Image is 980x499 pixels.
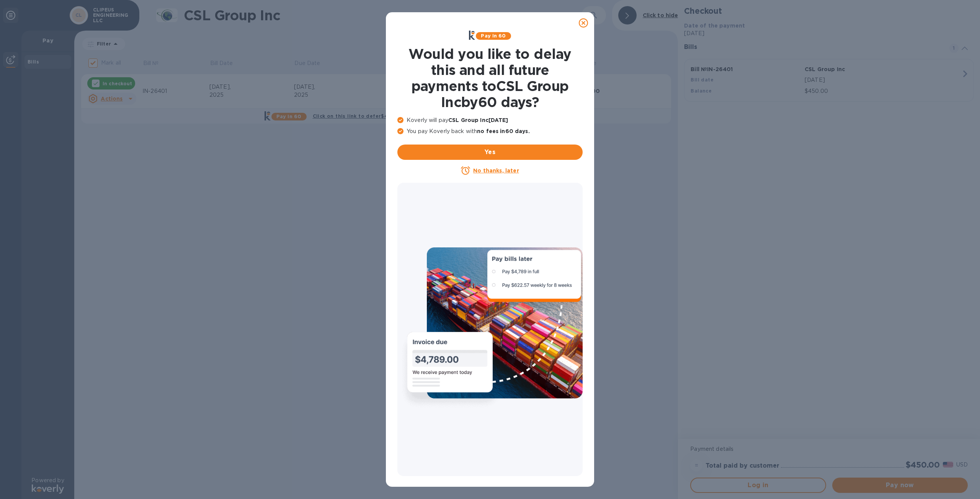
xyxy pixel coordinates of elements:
b: Pay in 60 [481,33,506,39]
b: no fees in 60 days . [477,128,529,134]
p: You pay Koverly back with [397,127,583,135]
h1: Would you like to delay this and all future payments to CSL Group Inc by 60 days ? [397,46,583,110]
span: Yes [403,148,577,157]
b: CSL Group Inc [DATE] [448,117,508,123]
p: Koverly will pay [397,116,583,124]
button: Yes [397,145,583,160]
u: No thanks, later [473,167,519,174]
